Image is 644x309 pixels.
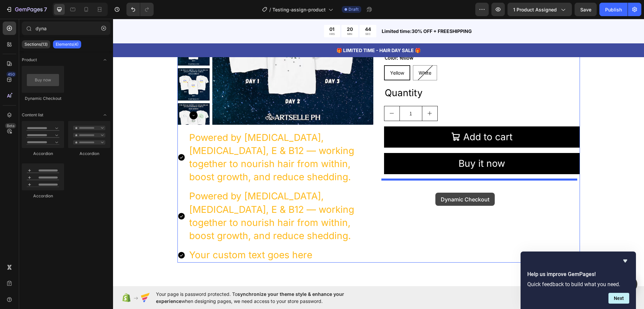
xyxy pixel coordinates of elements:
span: Content list [22,112,43,118]
button: Next question [608,293,629,304]
span: 1 product assigned [513,6,557,13]
p: Sections(13) [24,42,48,47]
div: Help us improve GemPages! [527,257,629,304]
p: 7 [44,5,47,13]
div: Accordion [68,151,110,157]
span: / [269,6,271,13]
span: Draft [348,6,359,12]
p: Quick feedback to build what you need. [527,281,629,287]
span: Testing-assign-product [272,6,326,13]
button: Publish [599,3,628,16]
button: 7 [3,3,50,16]
button: Hide survey [621,257,629,265]
div: Undo/Redo [126,3,154,16]
span: Toggle open [100,54,110,65]
div: Accordion [22,151,64,157]
span: Toggle open [100,110,110,120]
div: Beta [5,123,16,128]
p: Elements(4) [56,42,78,47]
div: 450 [6,72,16,77]
iframe: Design area [113,19,644,286]
span: Product [22,57,37,63]
span: synchronize your theme style & enhance your experience [156,291,344,304]
h2: Help us improve GemPages! [527,270,629,278]
input: Search Sections & Elements [22,22,110,35]
div: Dynamic Checkout [22,95,64,102]
button: 1 product assigned [507,3,572,16]
span: Your page is password protected. To when designing pages, we need access to your store password. [156,291,370,305]
span: Save [580,7,591,12]
div: Publish [605,6,622,13]
div: Accordion [22,193,64,199]
button: Save [575,3,597,16]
